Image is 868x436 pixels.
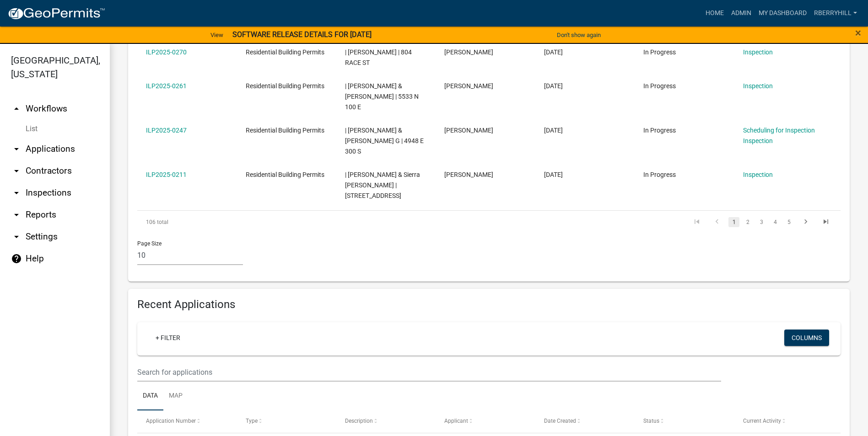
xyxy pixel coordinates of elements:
i: help [11,253,22,264]
i: arrow_drop_down [11,187,22,198]
li: page 2 [741,214,755,230]
span: In Progress [643,48,676,56]
datatable-header-cell: Date Created [535,410,635,432]
li: page 5 [782,214,796,230]
span: Residential Building Permits [246,48,324,56]
button: Don't show again [553,27,604,43]
a: Data [137,382,163,411]
a: Inspection [743,137,773,144]
a: ILP2025-0270 [146,48,187,56]
h4: Recent Applications [137,298,841,311]
i: arrow_drop_down [11,144,22,154]
div: 106 total [137,211,276,234]
a: Inspection [743,82,773,90]
a: 5 [783,217,794,227]
span: Residential Building Permits [246,171,324,178]
input: Search for applications [137,363,721,382]
span: × [855,27,861,39]
span: Application Number [146,418,196,424]
span: In Progress [643,127,676,134]
a: ILP2025-0247 [146,127,187,134]
span: | CLARK, PAUL E JR & LORA G | 4948 E 300 S [345,127,424,155]
span: | Randolph, April | 804 RACE ST [345,48,412,66]
a: Home [702,5,728,22]
strong: SOFTWARE RELEASE DETAILS FOR [DATE] [232,30,372,39]
a: ILP2025-0261 [146,82,187,90]
datatable-header-cell: Application Number [137,410,237,432]
a: 3 [756,217,767,227]
span: Date Created [544,418,576,424]
a: go to next page [797,217,814,227]
span: Residential Building Permits [246,127,324,134]
i: arrow_drop_down [11,165,22,176]
a: Inspection [743,171,773,178]
a: View [207,27,227,43]
a: Map [163,382,188,411]
span: Description [345,418,373,424]
span: Nolan Baker [444,127,493,134]
a: My Dashboard [755,5,810,22]
datatable-header-cell: Current Activity [734,410,834,432]
li: page 3 [755,214,768,230]
a: ILP2025-0211 [146,171,187,178]
span: April Randolph [444,48,493,56]
span: Current Activity [743,418,781,424]
span: | Stephenson, Dylan & Sierra Selleck | 2325 N HUNTINGTON RD [345,171,420,199]
span: Residential Building Permits [246,82,324,90]
a: go to previous page [708,217,726,227]
span: In Progress [643,82,676,90]
span: Nolan Baker [444,171,493,178]
a: 1 [728,217,739,227]
span: | Turner, Jerry E & Tracy Turner | 5533 N 100 E [345,82,419,111]
span: 09/19/2025 [544,48,563,56]
span: 08/13/2025 [544,171,563,178]
a: Admin [728,5,755,22]
span: 09/15/2025 [544,82,563,90]
span: Type [246,418,258,424]
datatable-header-cell: Type [237,410,336,432]
button: Columns [784,330,829,346]
li: page 1 [727,214,741,230]
span: 09/05/2025 [544,127,563,134]
a: 4 [770,217,781,227]
datatable-header-cell: Description [336,410,436,432]
li: page 4 [768,214,782,230]
a: rberryhill [810,5,861,22]
datatable-header-cell: Applicant [436,410,535,432]
span: In Progress [643,171,676,178]
a: go to last page [817,217,835,227]
i: arrow_drop_up [11,103,22,114]
button: Close [855,27,861,38]
a: + Filter [148,330,188,346]
i: arrow_drop_down [11,231,22,242]
span: Micheal Schmidt [444,82,493,90]
i: arrow_drop_down [11,209,22,220]
a: go to first page [688,217,706,227]
datatable-header-cell: Status [635,410,734,432]
a: Inspection [743,48,773,56]
span: Applicant [444,418,468,424]
span: Status [643,418,659,424]
a: Scheduling for Inspection [743,127,815,134]
a: 2 [742,217,753,227]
